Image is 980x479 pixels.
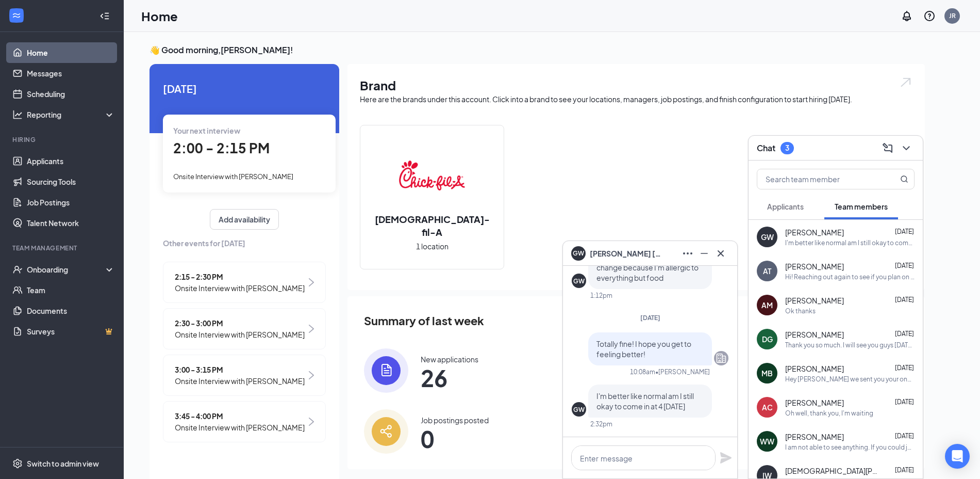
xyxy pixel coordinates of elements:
[762,334,773,344] div: DG
[27,264,106,275] div: Onboarding
[573,277,585,285] div: GW
[27,109,115,120] div: Reporting
[895,296,914,304] span: [DATE]
[763,266,771,276] div: AT
[757,142,775,154] h3: Chat
[27,63,115,84] a: Messages
[175,282,305,294] span: Onsite Interview with [PERSON_NAME]
[175,317,305,329] span: 2:30 - 3:00 PM
[785,329,844,340] span: [PERSON_NAME]
[785,261,844,272] span: [PERSON_NAME]
[895,432,914,440] span: [DATE]
[899,76,912,88] img: open.6027fd2a22e1237b5b06.svg
[163,237,326,249] span: Other events for [DATE]
[898,140,915,156] button: ChevronDown
[900,142,912,154] svg: ChevronDown
[900,175,908,183] svg: MagnifyingGlass
[640,314,660,322] span: [DATE]
[175,271,305,282] span: 2:15 - 2:30 PM
[421,369,478,387] span: 26
[682,247,694,260] svg: Ellipses
[785,363,844,374] span: [PERSON_NAME]
[785,409,873,418] div: Oh well, thank you, I'm waiting
[696,245,712,262] button: Minimize
[715,352,727,364] svg: Company
[785,273,915,281] div: Hi! Reaching out again to see if you plan on picking up your uniform.
[11,10,22,21] svg: WorkstreamLogo
[364,348,408,393] img: icon
[760,436,774,446] div: WW
[720,452,732,464] svg: Plane
[785,432,844,442] span: [PERSON_NAME]
[895,364,914,372] span: [DATE]
[173,126,240,135] span: Your next interview
[27,42,115,63] a: Home
[421,415,489,425] div: Job postings posted
[923,10,936,22] svg: QuestionInfo
[679,245,696,262] button: Ellipses
[175,410,305,422] span: 3:45 - 4:00 PM
[895,228,914,235] span: [DATE]
[712,245,729,262] button: Cross
[360,94,912,104] div: Here are the brands under this account. Click into a brand to see your locations, managers, job p...
[761,300,773,310] div: AM
[761,232,774,242] div: GW
[596,391,694,411] span: I'm better like normal am I still okay to come in at 4 [DATE]
[715,247,727,260] svg: Cross
[698,247,710,260] svg: Minimize
[12,458,23,469] svg: Settings
[785,238,915,247] div: I'm better like normal am I still okay to come in at 4 [DATE]
[27,171,115,192] a: Sourcing Tools
[785,295,844,306] span: [PERSON_NAME]
[150,44,925,56] h3: 👋 Good morning, [PERSON_NAME] !
[141,7,178,25] h1: Home
[590,420,612,428] div: 2:32pm
[99,11,110,21] svg: Collapse
[879,140,896,156] button: ComposeMessage
[421,354,478,364] div: New applications
[835,202,888,211] span: Team members
[360,76,912,94] h1: Brand
[421,429,489,448] span: 0
[895,398,914,406] span: [DATE]
[882,142,894,154] svg: ComposeMessage
[761,368,773,378] div: MB
[655,368,710,376] span: • [PERSON_NAME]
[416,241,449,252] span: 1 location
[596,252,699,282] span: I get like this when the seasons change because I'm allergic to everything but food
[163,81,326,97] span: [DATE]
[12,109,23,120] svg: Analysis
[949,11,956,20] div: JR
[364,409,408,454] img: icon
[590,248,662,259] span: [PERSON_NAME] [PERSON_NAME]
[757,169,879,189] input: Search team member
[210,209,279,230] button: Add availability
[27,321,115,342] a: SurveysCrown
[173,139,270,156] span: 2:00 - 2:15 PM
[27,151,115,171] a: Applicants
[12,264,23,275] svg: UserCheck
[364,312,484,330] span: Summary of last week
[573,405,585,414] div: GW
[175,422,305,433] span: Onsite Interview with [PERSON_NAME]
[767,202,804,211] span: Applicants
[27,280,115,300] a: Team
[895,466,914,474] span: [DATE]
[785,397,844,408] span: [PERSON_NAME]
[27,192,115,213] a: Job Postings
[901,10,913,22] svg: Notifications
[630,368,655,376] div: 10:08am
[785,443,915,452] div: I am not able to see anything. If you could just send the numbers it gave you please.
[399,142,465,209] img: Chick-fil-A
[895,330,914,338] span: [DATE]
[12,244,113,252] div: Team Management
[785,375,915,384] div: Hey [PERSON_NAME] we sent you your onboarding just fill it out when you can and ill order your un...
[785,341,915,349] div: Thank you so much. I will see you guys [DATE] morning.
[785,227,844,237] span: [PERSON_NAME]
[895,262,914,269] span: [DATE]
[12,135,113,144] div: Hiring
[360,213,504,238] h2: [DEMOGRAPHIC_DATA]-fil-A
[27,458,99,469] div: Switch to admin view
[785,466,878,476] span: [DEMOGRAPHIC_DATA][PERSON_NAME]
